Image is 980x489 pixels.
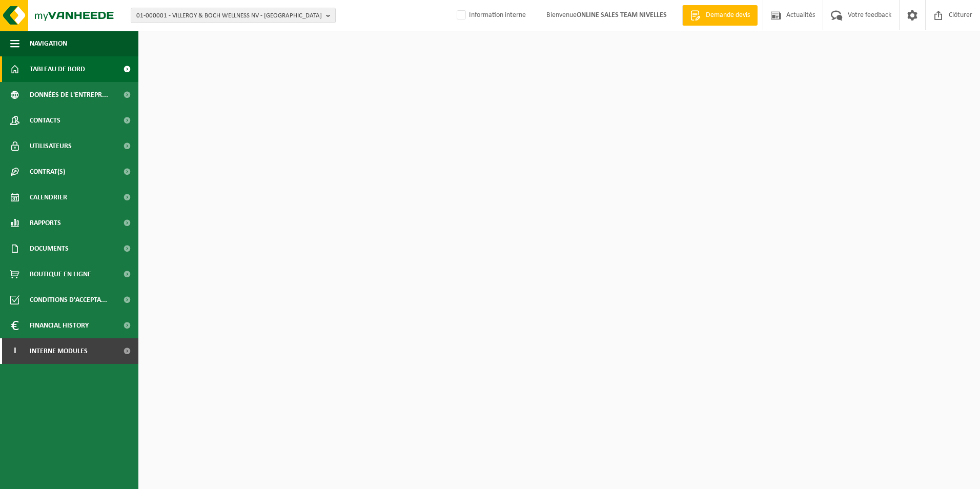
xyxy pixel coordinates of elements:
[131,8,336,23] button: 01-000001 - VILLEROY & BOCH WELLNESS NV - [GEOGRAPHIC_DATA]
[30,185,67,210] span: Calendrier
[10,338,19,364] span: I
[682,5,758,26] a: Demande devis
[30,287,107,313] span: Conditions d'accepta...
[30,82,108,108] span: Données de l'entrepr...
[30,313,89,338] span: Financial History
[30,56,85,82] span: Tableau de bord
[30,31,67,56] span: Navigation
[30,261,91,287] span: Boutique en ligne
[577,11,667,19] strong: ONLINE SALES TEAM NIVELLES
[30,108,60,133] span: Contacts
[30,133,72,159] span: Utilisateurs
[30,236,69,261] span: Documents
[455,8,526,23] label: Information interne
[703,10,752,21] span: Demande devis
[30,338,88,364] span: Interne modules
[30,159,65,185] span: Contrat(s)
[30,210,61,236] span: Rapports
[136,8,322,24] span: 01-000001 - VILLEROY & BOCH WELLNESS NV - [GEOGRAPHIC_DATA]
